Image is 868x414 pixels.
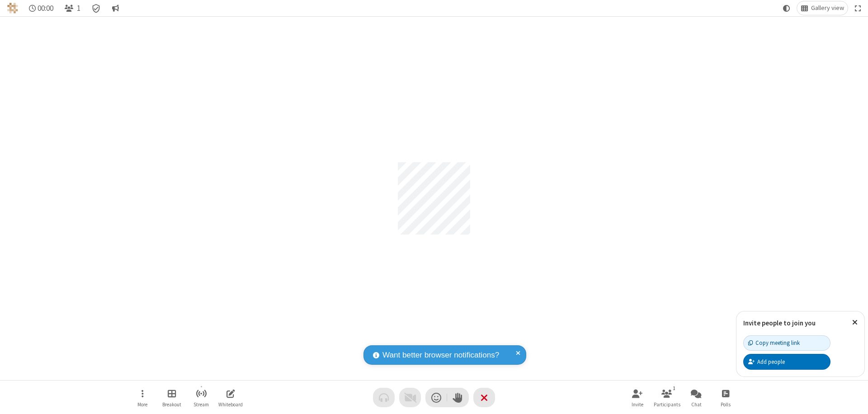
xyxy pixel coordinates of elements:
[712,385,739,410] button: Open poll
[743,354,830,369] button: Add people
[217,385,244,410] button: Open shared whiteboard
[797,1,848,15] button: Change layout
[654,402,680,407] span: Participants
[38,4,53,13] span: 00:00
[218,402,243,407] span: Whiteboard
[624,385,651,410] button: Invite participants (⌘+Shift+I)
[632,402,643,407] span: Invite
[851,1,865,15] button: Fullscreen
[779,1,794,15] button: Using system theme
[7,3,18,14] img: QA Selenium DO NOT DELETE OR CHANGE
[129,385,156,410] button: Open menu
[25,1,57,15] div: Timer
[77,4,80,13] span: 1
[399,388,421,407] button: Video
[425,388,447,407] button: Send a reaction
[108,1,123,15] button: Conversation
[653,385,680,410] button: Open participant list
[811,5,844,12] span: Gallery view
[447,388,469,407] button: Raise hand
[373,388,395,407] button: Audio problem - check your Internet connection or call by phone
[61,1,84,15] button: Open participant list
[137,402,147,407] span: More
[193,402,209,407] span: Stream
[721,402,731,407] span: Polls
[382,349,499,361] span: Want better browser notifications?
[845,311,864,334] button: Close popover
[743,319,816,327] label: Invite people to join you
[88,1,105,15] div: Meeting details Encryption enabled
[162,402,181,407] span: Breakout
[743,335,830,351] button: Copy meeting link
[691,402,702,407] span: Chat
[670,384,678,392] div: 1
[748,339,800,347] div: Copy meeting link
[158,385,185,410] button: Manage Breakout Rooms
[188,385,215,410] button: Start streaming
[473,388,495,407] button: End or leave meeting
[683,385,710,410] button: Open chat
